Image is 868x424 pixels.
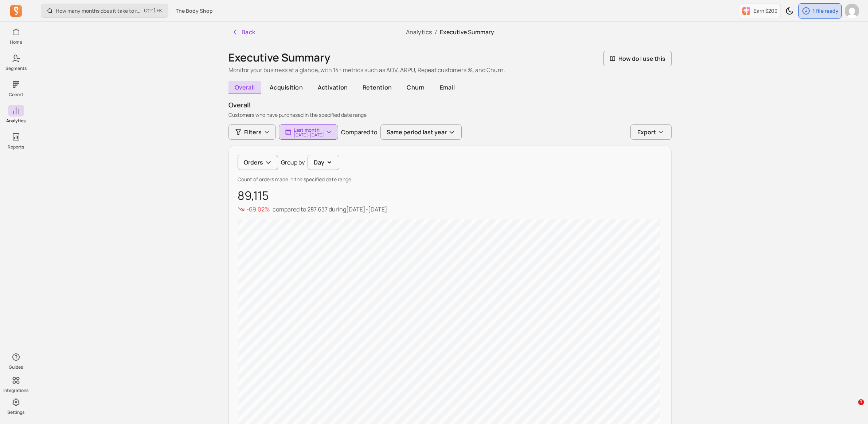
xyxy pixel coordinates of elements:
p: Customers who have purchased in the specified date range [228,111,672,119]
p: Compared to [341,128,378,136]
span: retention [357,81,398,94]
span: 1 [858,399,864,405]
p: Settings [7,409,24,415]
span: churn [401,81,431,94]
button: Guides [8,350,24,372]
button: 1 file ready [798,3,842,19]
span: The Body Shop [176,7,213,15]
iframe: Intercom live chat [843,399,861,417]
span: acquisition [264,81,309,94]
p: [DATE] - [DATE] [294,133,324,137]
p: How many months does it take to recover my CAC (Customer Acquisition Cost)? [56,7,141,15]
img: avatar [845,4,859,18]
button: Earn $200 [739,4,781,18]
span: Export [637,128,656,136]
span: Filters [244,128,262,136]
span: / [432,28,440,36]
span: + [144,7,162,15]
p: Home [10,39,22,45]
span: overall [228,81,261,94]
kbd: Ctrl [144,7,156,15]
span: 287,637 [307,205,328,213]
button: How do I use this [603,51,672,66]
p: 89,115 [238,189,662,202]
kbd: K [159,8,162,14]
p: Segments [5,66,27,71]
a: Analytics [406,28,432,36]
p: 1 file ready [813,7,838,15]
button: Day [308,155,339,170]
p: Monitor your business at a glance, with 14+ metrics such as AOV, ARPU, Repeat customers %, and Ch... [228,66,505,74]
p: Cohort [9,92,23,98]
span: email [434,81,461,94]
p: Integrations [3,388,28,393]
p: compared to during [DATE] - [DATE] [273,205,387,214]
p: Last month [294,127,324,133]
span: Executive Summary [440,28,494,36]
p: Group by [281,158,305,167]
button: Last month[DATE]-[DATE] [279,124,338,140]
button: Toggle dark mode [782,4,797,18]
span: activation [312,81,353,94]
h1: Executive Summary [228,51,505,64]
p: overall [228,100,672,110]
button: How many months does it take to recover my CAC (Customer Acquisition Cost)?Ctrl+K [41,4,168,18]
button: Back [228,25,258,39]
p: Guides [9,364,23,370]
button: Orders [238,155,278,170]
button: Export [630,124,672,140]
p: Earn $200 [754,7,778,15]
p: Count of orders made in the specified date range. [238,176,662,183]
p: -69.02% [246,205,270,214]
button: Same period last year [380,124,462,140]
button: Filters [228,124,276,140]
p: Reports [8,144,24,150]
p: Analytics [6,118,26,124]
button: The Body Shop [171,4,217,17]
